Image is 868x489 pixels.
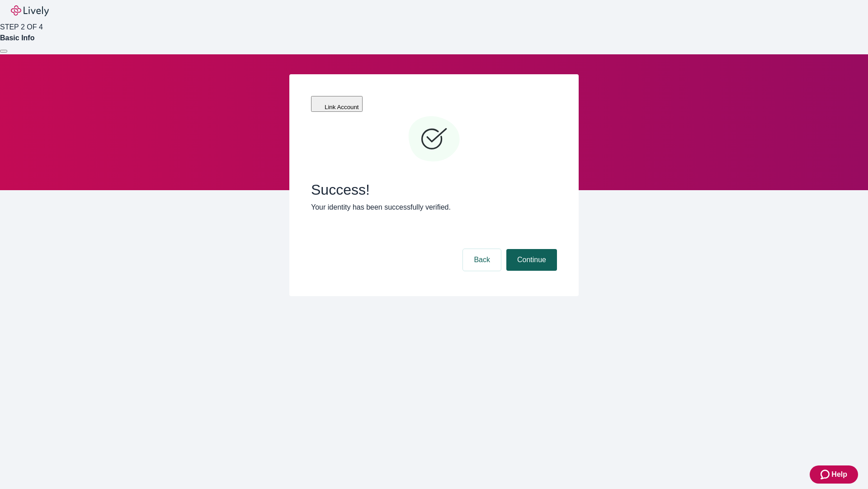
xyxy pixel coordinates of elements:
img: Lively [11,5,49,16]
button: Zendesk support iconHelp [810,465,858,484]
button: Back [463,249,501,271]
button: Continue [506,249,557,271]
span: Help [831,469,847,480]
p: Your identity has been successfully verified. [311,202,557,213]
button: Link Account [311,96,363,112]
svg: Checkmark icon [407,112,461,167]
span: Success! [311,181,557,198]
svg: Zendesk support icon [821,469,831,480]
